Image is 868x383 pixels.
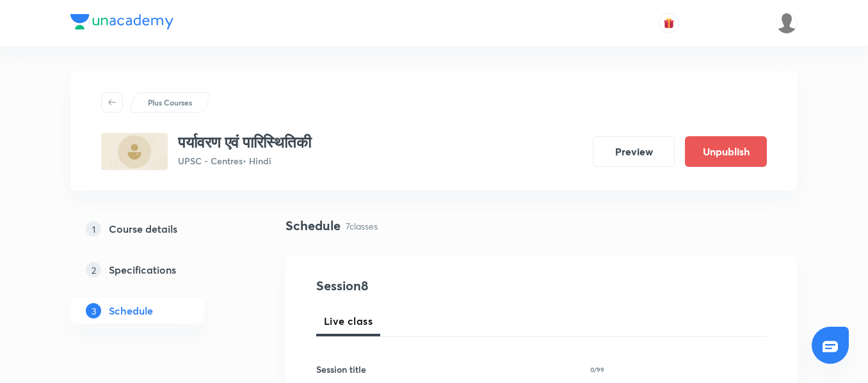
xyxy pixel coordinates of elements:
button: Unpublish [685,136,767,167]
h6: Session title [316,363,366,376]
img: A8819338-DE69-4226-BDE4-F2A2701D5D39_plus.png [101,133,168,170]
h5: Schedule [109,303,153,318]
h5: Specifications [109,262,176,277]
span: Live class [324,313,373,329]
a: 2Specifications [70,257,245,283]
p: 0/99 [590,366,604,373]
h4: Schedule [285,216,341,235]
h3: पर्यावरण एवं पारिस्थितिकी [178,133,311,152]
p: 7 classes [346,219,378,233]
a: Company Logo [70,14,173,33]
p: Plus Courses [148,97,192,108]
h4: Session 8 [316,276,550,295]
button: avatar [659,13,679,33]
p: 3 [86,303,101,318]
p: UPSC - Centres • Hindi [178,154,311,168]
p: 2 [86,262,101,277]
button: Preview [593,136,675,167]
p: 1 [86,221,101,237]
h5: Course details [109,221,177,237]
img: Company Logo [70,14,173,29]
img: Abhijeet Srivastav [776,12,798,34]
img: avatar [663,17,675,29]
a: 1Course details [70,216,245,242]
